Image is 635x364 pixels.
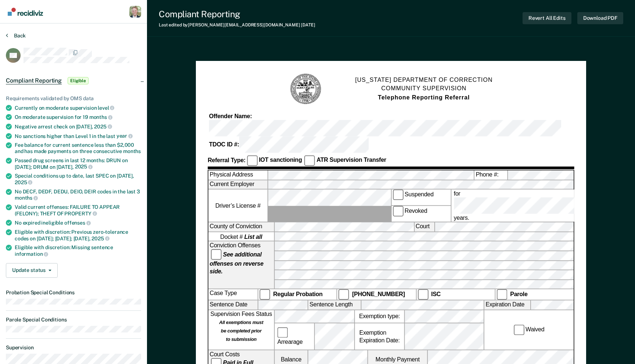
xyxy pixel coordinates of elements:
label: County of Conviction [208,222,274,231]
h1: [US_STATE] DEPARTMENT OF CORRECTION COMMUNITY SUPERVISION [355,76,492,102]
strong: ATR Supervision Transfer [316,157,386,164]
span: months [89,114,112,120]
strong: All exemptions must be completed prior to submission [219,320,263,343]
label: Current Employer [208,180,268,189]
div: Negative arrest check on [DATE], [15,123,141,130]
strong: ISC [431,291,441,298]
span: 2025 [94,124,112,130]
input: Arrearage [277,327,288,338]
label: Suspended [391,190,451,205]
dt: Supervision [6,345,141,351]
div: Valid current offenses: FAILURE TO APPEAR (FELONY); THEFT OF [15,204,141,216]
div: Requirements validated by OMS data [6,95,141,102]
span: offenses [64,220,91,226]
input: Regular Probation [259,290,270,300]
span: [DATE] [301,22,315,28]
strong: Referral Type: [208,157,245,164]
span: PROPERTY [64,211,97,216]
div: Currently on moderate supervision [15,105,141,111]
input: See additional offenses on reverse side. [211,250,222,260]
span: Docket # [220,233,262,240]
input: ISC [417,290,428,300]
input: Revoked [392,206,403,217]
input: for years. [454,197,583,214]
label: Arrearage [276,327,313,346]
div: Special conditions up to date, last SPEC on [DATE], [15,173,141,185]
label: Exemption type: [355,310,404,323]
label: Revoked [391,206,451,222]
strong: TDOC ID #: [209,141,239,148]
button: Revert All Edits [523,12,571,24]
button: Profile dropdown button [129,6,141,18]
input: [PHONE_NUMBER] [338,290,349,300]
span: 2025 [75,164,93,170]
button: Download PDF [577,12,623,24]
div: No DECF, DEDF, DEDU, DEIO, DEIR codes in the last 3 [15,189,141,201]
label: Sentence Date [208,301,258,309]
input: ATR Supervision Transfer [305,156,315,166]
div: Last edited by [PERSON_NAME][EMAIL_ADDRESS][DOMAIN_NAME] [159,22,315,28]
label: Phone #: [474,171,507,179]
strong: Regular Probation [273,291,323,298]
div: Fee balance for current sentence less than $2,000 and has made payments on three consecutive [15,142,141,154]
img: Recidiviz [8,8,43,16]
span: 2025 [15,179,32,185]
strong: List all [244,233,262,240]
input: Parole [496,290,507,300]
div: Exemption Expiration Date: [355,323,404,350]
div: Compliant Reporting [159,9,315,19]
div: No sanctions higher than Level 1 in the last [15,133,141,139]
div: Eligible with discretion: Previous zero-tolerance codes on [DATE]; [DATE]; [DATE], [15,229,141,241]
div: Passed drug screens in last 12 months: DRUN on [DATE]; DRUM on [DATE], [15,157,141,170]
label: Court [414,222,434,231]
label: Waived [512,325,546,335]
div: Case Type [208,290,258,300]
input: Suspended [392,190,403,200]
label: Sentence Length [308,301,361,309]
dt: Probation Special Conditions [6,290,141,296]
span: months [15,195,38,201]
input: Waived [513,325,524,335]
span: months [123,148,141,154]
div: Supervision Fees Status [208,310,274,349]
strong: [PHONE_NUMBER] [352,291,405,298]
input: IOT sanctioning [247,156,258,166]
button: Update status [6,263,58,278]
dt: Parole Special Conditions [6,317,141,323]
label: Expiration Date [484,301,530,309]
span: level [98,105,114,111]
strong: Telephone Reporting Referral [378,94,470,101]
strong: IOT sanctioning [259,157,302,164]
label: Driver’s License # [208,190,268,222]
strong: Offender Name: [209,113,252,119]
span: 2025 [92,236,109,241]
img: TN Seal [289,73,322,105]
div: Conviction Offenses [208,242,274,289]
div: On moderate supervision for 19 [15,114,141,120]
label: Physical Address [208,171,268,179]
div: No expired ineligible [15,219,141,226]
div: Eligible with discretion: Missing sentence [15,244,141,257]
span: year [116,133,133,139]
span: information [15,251,48,257]
span: Eligible [68,77,89,84]
span: Compliant Reporting [6,77,62,84]
strong: See additional offenses on reverse side. [209,251,263,275]
label: for years. [452,190,584,222]
button: Back [6,32,26,39]
strong: Parole [510,291,527,298]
